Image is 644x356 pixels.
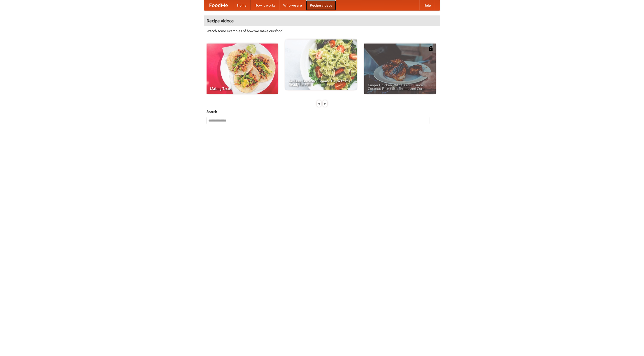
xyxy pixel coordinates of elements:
a: How it works [251,0,279,10]
span: An Easy, Summery Tomato Pasta That's Ready for Fall [289,79,353,86]
div: « [317,100,321,107]
div: » [323,100,327,107]
span: Making Tacos [210,87,274,90]
a: FoodMe [204,0,233,10]
h4: Recipe videos [204,16,440,26]
h5: Search [207,109,437,114]
a: Home [233,0,251,10]
a: An Easy, Summery Tomato Pasta That's Ready for Fall [285,39,357,90]
a: Recipe videos [306,0,336,10]
img: 483408.png [428,46,433,51]
a: Help [419,0,435,10]
p: Watch some examples of how we make our food! [207,28,437,33]
a: Making Tacos [207,44,278,94]
a: Who we are [279,0,306,10]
